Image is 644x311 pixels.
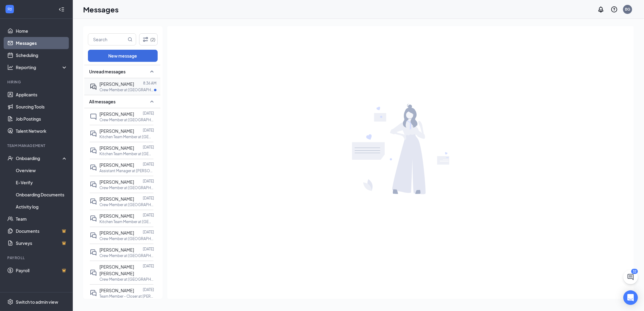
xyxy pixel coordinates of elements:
[143,263,154,269] p: [DATE]
[99,168,154,173] p: Assistant Manager at [PERSON_NAME] #276 - [GEOGRAPHIC_DATA]
[143,128,154,133] p: [DATE]
[625,7,630,12] div: BG
[99,185,154,190] p: Crew Member at [GEOGRAPHIC_DATA][PERSON_NAME] #276 - [GEOGRAPHIC_DATA]
[7,143,66,148] div: Team Management
[631,269,638,274] div: 32
[16,264,68,276] a: PayrollCrown
[148,68,156,75] svg: SmallChevronUp
[142,36,149,43] svg: Filter
[99,219,154,224] p: Kitchen Team Member at [GEOGRAPHIC_DATA][PERSON_NAME] #276 - [GEOGRAPHIC_DATA]
[90,289,97,297] svg: DoubleChat
[16,101,68,113] a: Sourcing Tools
[90,215,97,222] svg: DoubleChat
[99,134,154,139] p: Kitchen Team Member at [GEOGRAPHIC_DATA][PERSON_NAME] #276 - [GEOGRAPHIC_DATA]
[16,64,68,70] div: Reporting
[7,155,13,161] svg: UserCheck
[90,83,97,90] svg: ActiveDoubleChat
[89,69,126,75] span: Unread messages
[139,33,158,45] button: Filter (2)
[16,189,68,201] a: Onboarding Documents
[16,155,62,161] div: Onboarding
[16,164,68,176] a: Overview
[148,98,156,105] svg: SmallChevronUp
[99,128,134,134] span: [PERSON_NAME]
[623,270,638,284] button: ChatActive
[99,196,134,202] span: [PERSON_NAME]
[16,201,68,213] a: Activity log
[16,237,68,249] a: SurveysCrown
[99,288,134,293] span: [PERSON_NAME]
[143,162,154,167] p: [DATE]
[16,213,68,225] a: Team
[99,145,134,151] span: [PERSON_NAME]
[90,113,97,120] svg: ChatInactive
[90,249,97,256] svg: DoubleChat
[7,64,13,70] svg: Analysis
[99,213,134,219] span: [PERSON_NAME]
[143,145,154,150] p: [DATE]
[143,287,154,292] p: [DATE]
[7,79,66,85] div: Hiring
[99,253,154,258] p: Crew Member at [GEOGRAPHIC_DATA][PERSON_NAME] #276 - [GEOGRAPHIC_DATA]
[16,125,68,137] a: Talent Network
[99,247,134,252] span: [PERSON_NAME]
[90,181,97,188] svg: DoubleChat
[90,147,97,154] svg: DoubleChat
[623,290,638,305] div: Open Intercom Messenger
[90,164,97,171] svg: DoubleChat
[99,277,154,282] p: Crew Member at [GEOGRAPHIC_DATA][PERSON_NAME] #276 - [GEOGRAPHIC_DATA]
[16,113,68,125] a: Job Postings
[16,176,68,189] a: E-Verify
[143,81,156,86] p: 8:36 AM
[7,6,13,12] svg: WorkstreamLogo
[90,269,97,276] svg: DoubleChat
[99,111,134,117] span: [PERSON_NAME]
[99,117,154,122] p: Crew Member at [GEOGRAPHIC_DATA][PERSON_NAME] #276 - [GEOGRAPHIC_DATA]
[99,294,154,299] p: Team Member - Closer at [PERSON_NAME] #276 - Frankfort
[143,111,154,116] p: [DATE]
[597,6,605,13] svg: Notifications
[99,87,154,92] p: Crew Member at [GEOGRAPHIC_DATA][PERSON_NAME] #276 - [GEOGRAPHIC_DATA]
[143,212,154,218] p: [DATE]
[99,264,134,276] span: [PERSON_NAME] [PERSON_NAME]
[99,230,134,236] span: [PERSON_NAME]
[7,255,66,260] div: Payroll
[16,37,68,49] a: Messages
[143,246,154,252] p: [DATE]
[90,198,97,205] svg: DoubleChat
[143,179,154,184] p: [DATE]
[128,37,132,42] svg: MagnifyingGlass
[99,202,154,207] p: Crew Member at [GEOGRAPHIC_DATA][PERSON_NAME] #276 - [GEOGRAPHIC_DATA]
[16,49,68,61] a: Scheduling
[90,232,97,239] svg: DoubleChat
[16,89,68,101] a: Applicants
[88,34,126,45] input: Search
[99,236,154,241] p: Crew Member at [GEOGRAPHIC_DATA][PERSON_NAME] #276 - [GEOGRAPHIC_DATA]
[83,4,119,15] h1: Messages
[611,6,618,13] svg: QuestionInfo
[16,225,68,237] a: DocumentsCrown
[99,81,134,87] span: [PERSON_NAME]
[90,130,97,137] svg: DoubleChat
[99,151,154,156] p: Kitchen Team Member at [GEOGRAPHIC_DATA][PERSON_NAME] #276 - [GEOGRAPHIC_DATA]
[7,299,13,305] svg: Settings
[143,229,154,235] p: [DATE]
[99,179,134,185] span: [PERSON_NAME]
[99,162,134,168] span: [PERSON_NAME]
[627,273,634,281] svg: ChatActive
[16,299,58,305] div: Switch to admin view
[88,50,158,62] button: New message
[59,6,65,12] svg: Collapse
[89,99,116,105] span: All messages
[143,196,154,201] p: [DATE]
[16,25,68,37] a: Home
